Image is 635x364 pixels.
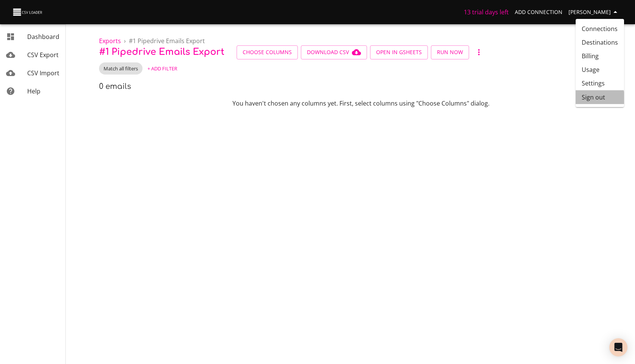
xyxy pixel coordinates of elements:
span: Open in GSheets [376,48,422,57]
button: Download CSV [301,45,367,59]
span: Dashboard [27,33,59,41]
div: Open Intercom Messenger [609,338,627,356]
span: Run Now [437,48,463,57]
span: Help [27,87,40,95]
span: CSV Export [27,51,59,59]
a: Connections [576,22,624,36]
span: CSV Import [27,69,59,77]
a: Destinations [576,36,624,49]
a: Usage [576,63,624,76]
span: [PERSON_NAME] [568,8,620,17]
li: Sign out [576,90,624,104]
span: Download CSV [307,48,361,57]
button: [PERSON_NAME] [565,5,623,19]
button: Open in GSheets [370,45,428,59]
span: # 1 Pipedrive Emails Export [129,37,205,45]
a: Settings [576,76,624,90]
span: # 1 Pipedrive Emails Export [99,47,225,57]
span: + Add Filter [147,64,177,73]
a: Add Connection [512,5,565,19]
button: + Add Filter [146,63,179,75]
span: Choose Columns [243,48,292,57]
span: Match all filters [99,65,142,72]
a: Billing [576,49,624,63]
div: Match all filters [99,62,142,75]
a: Exports [99,37,121,45]
img: CSV Loader [12,7,44,17]
h6: 13 trial days left [464,7,509,17]
li: › [124,36,126,45]
h6: 0 emails [99,82,131,91]
span: Add Connection [515,8,562,17]
button: Choose Columns [237,45,298,59]
p: You haven't chosen any columns yet. First, select columns using "Choose Columns" dialog. [99,99,623,108]
button: Run Now [431,45,469,59]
